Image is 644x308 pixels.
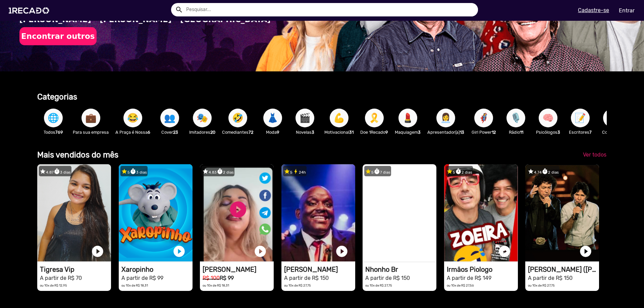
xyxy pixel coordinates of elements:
[365,284,392,287] small: ou 10x de R$ 27,75
[365,109,384,127] button: 🎗️
[189,129,215,135] p: Imitadores
[37,150,118,160] b: Mais vendidos do mês
[197,109,208,127] span: 🎭
[418,130,421,135] b: 3
[535,129,561,135] p: Psicólogos
[360,129,388,135] p: Doe 1Recado
[478,109,489,127] span: 🦸‍♀️
[492,130,496,135] b: 12
[402,109,414,127] span: 💄
[228,109,247,127] button: 🤣
[503,129,529,135] p: Rádio
[19,27,97,45] button: Encontrar outros
[542,109,554,127] span: 🧠
[281,164,355,261] video: 1RECADO vídeos dedicados para fãs e empresas
[568,129,593,135] p: Escritores
[528,265,599,273] h1: [PERSON_NAME] ([PERSON_NAME] & [PERSON_NAME])
[164,109,175,127] span: 👥
[40,284,67,287] small: ou 10x de R$ 12,95
[203,275,220,281] small: R$ 100
[37,164,111,261] video: 1RECADO vídeos dedicados para fãs e empresas
[263,109,282,127] button: 👗
[284,284,311,287] small: ou 10x de R$ 27,75
[277,130,279,135] b: 9
[506,109,525,127] button: 🎙️
[284,275,329,281] small: A partir de R$ 150
[575,109,586,127] span: 📝
[460,130,464,135] b: 13
[121,284,148,287] small: ou 10x de R$ 18,31
[73,129,109,135] p: Para sua empresa
[220,275,234,281] b: R$ 99
[85,109,97,127] span: 💼
[296,109,314,127] button: 🎬
[175,6,183,14] mat-icon: Example home icon
[82,109,100,127] button: 💼
[578,7,609,13] u: Cadastre-se
[583,151,606,158] span: Ver todos
[254,245,267,258] a: play_circle_filled
[127,109,139,127] span: 😂
[299,109,311,127] span: 🎬
[121,265,193,273] h1: Xaropinho
[427,129,464,135] p: Apresentador(a)
[365,275,410,281] small: A partir de R$ 150
[369,109,380,127] span: 🎗️
[44,109,63,127] button: 🌐
[267,109,278,127] span: 👗
[365,265,436,273] h1: Nhonho Br
[41,129,66,135] p: Todos
[119,164,193,261] video: 1RECADO vídeos dedicados para fãs e empresas
[40,265,111,273] h1: Tigresa Vip
[172,245,186,258] a: play_circle_filled
[148,130,150,135] b: 6
[48,109,59,127] span: 🌐
[528,284,555,287] small: ou 10x de R$ 27,75
[173,130,178,135] b: 23
[123,109,142,127] button: 😂
[520,130,523,135] b: 11
[571,109,590,127] button: 📝
[589,130,592,135] b: 7
[260,129,285,135] p: Moda
[37,92,77,102] b: Categorias
[498,245,511,258] a: play_circle_filled
[173,3,184,15] button: Example home icon
[416,245,430,258] a: play_circle_filled
[614,5,639,16] a: Entrar
[528,275,573,281] small: A partir de R$ 150
[444,164,518,261] video: 1RECADO vídeos dedicados para fãs e empresas
[157,129,182,135] p: Cover
[385,130,388,135] b: 9
[474,109,493,127] button: 🦸‍♀️
[579,245,592,258] a: play_circle_filled
[292,129,318,135] p: Novelas
[471,129,496,135] p: Girl Power
[115,129,150,135] p: A Praça é Nossa
[200,164,274,261] video: 1RECADO vídeos dedicados para fãs e empresas
[284,265,355,273] h1: [PERSON_NAME]
[312,130,314,135] b: 3
[447,265,518,273] h1: Irmãos Piologo
[330,109,348,127] button: 💪
[447,284,474,287] small: ou 10x de R$ 27,56
[447,275,491,281] small: A partir de R$ 149
[510,109,522,127] span: 🎙️
[436,109,455,127] button: 👩‍💼
[91,245,104,258] a: play_circle_filled
[121,275,163,281] small: A partir de R$ 99
[249,130,253,135] b: 72
[181,3,478,16] input: Pesquisar...
[40,275,82,281] small: A partir de R$ 70
[324,129,354,135] p: Motivacional
[600,129,625,135] p: Cosplay
[349,130,354,135] b: 31
[210,130,215,135] b: 20
[398,109,417,127] button: 💄
[160,109,179,127] button: 👥
[525,164,599,261] video: 1RECADO vídeos dedicados para fãs e empresas
[395,129,421,135] p: Maquiagem
[333,109,345,127] span: 💪
[203,284,229,287] small: ou 10x de R$ 18,31
[363,164,436,261] video: 1RECADO vídeos dedicados para fãs e empresas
